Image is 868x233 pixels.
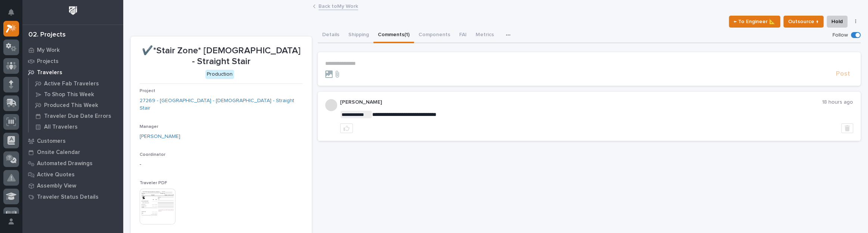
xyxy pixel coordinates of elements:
a: Produced This Week [29,100,123,110]
a: 27269 - [GEOGRAPHIC_DATA] - [DEMOGRAPHIC_DATA] - Straight Stair [140,97,303,113]
button: Components [414,28,455,43]
button: Notifications [3,4,19,20]
a: Customers [22,135,123,147]
p: Onsite Calendar [37,149,80,156]
button: like this post [340,123,353,133]
p: Active Fab Travelers [44,81,99,87]
a: Travelers [22,67,123,78]
p: Active Quotes [37,171,75,178]
p: Projects [37,58,59,65]
p: Traveler Due Date Errors [44,113,111,120]
span: ← To Engineer 📐 [734,17,775,26]
span: Project [140,89,155,93]
p: Customers [37,138,66,145]
button: ← To Engineer 📐 [729,16,780,28]
a: Projects [22,56,123,67]
p: - [140,161,303,169]
button: Hold [827,16,847,28]
span: Post [836,70,850,78]
a: Assembly View [22,180,123,191]
button: Details [318,28,344,43]
p: Automated Drawings [37,160,93,167]
button: Shipping [344,28,373,43]
button: Metrics [471,28,498,43]
p: Travelers [37,69,62,76]
button: Outsource ↑ [783,16,824,28]
span: Outsource ↑ [788,17,819,26]
p: ✔️*Stair Zone* [DEMOGRAPHIC_DATA] - Straight Stair [140,45,303,67]
a: Traveler Status Details [22,191,123,202]
a: Onsite Calendar [22,147,123,158]
div: 02. Projects [28,31,66,39]
span: Hold [831,17,843,26]
p: Follow [833,32,848,38]
button: Comments (1) [373,28,414,43]
a: Traveler Due Date Errors [29,111,123,121]
p: All Travelers [44,124,78,130]
a: My Work [22,44,123,56]
span: Coordinator [140,152,165,157]
a: Active Quotes [22,169,123,180]
a: [PERSON_NAME] [140,133,180,141]
button: Delete post [841,123,853,133]
p: Produced This Week [44,102,98,109]
div: Production [205,70,234,79]
p: My Work [37,47,60,54]
a: Automated Drawings [22,158,123,169]
p: Assembly View [37,183,76,189]
button: Post [833,70,853,78]
a: Active Fab Travelers [29,78,123,89]
p: Traveler Status Details [37,194,99,201]
a: All Travelers [29,122,123,132]
a: To Shop This Week [29,89,123,100]
div: Notifications [9,9,19,21]
span: Traveler PDF [140,181,167,185]
button: FAI [455,28,471,43]
a: Back toMy Work [318,1,358,10]
img: Workspace Logo [66,4,80,18]
p: [PERSON_NAME] [340,99,822,106]
p: 18 hours ago [822,99,853,106]
span: Manager [140,125,158,129]
p: To Shop This Week [44,91,94,98]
